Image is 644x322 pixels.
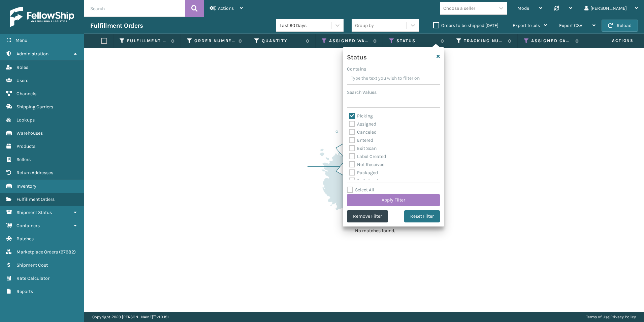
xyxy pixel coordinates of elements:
span: Shipping Carriers [17,104,53,110]
span: Administration [17,51,49,57]
span: Marketplace Orders [17,249,58,255]
div: Last 90 Days [280,22,332,29]
label: Assigned [349,121,376,127]
span: Actions [218,5,234,11]
div: Choose a seller [443,5,475,12]
button: Remove Filter [347,210,388,222]
label: Canceled [349,129,377,135]
span: Rate Calculator [17,275,50,281]
span: Menu [15,37,27,43]
a: Privacy Policy [610,315,636,319]
div: Group by [355,22,374,29]
span: Return Addresses [17,170,53,176]
label: Fulfillment Order Id [127,38,168,44]
span: Sellers [17,157,31,162]
input: Type the text you wish to filter on [347,73,440,85]
span: Export to .xls [513,23,540,28]
span: Actions [591,35,638,46]
a: Terms of Use [586,315,609,319]
span: Shipment Status [17,210,52,215]
button: Reload [602,20,638,32]
label: Exit Scan [349,145,377,151]
label: Quantity [262,38,302,44]
span: Batches [17,236,34,242]
span: Roles [17,64,28,70]
div: | [586,312,636,322]
label: Orders to be shipped [DATE] [433,23,498,28]
label: Contains [347,65,366,73]
span: Fulfillment Orders [17,196,55,202]
span: Mode [517,5,529,11]
label: Search Values [347,89,377,96]
label: Packaged [349,170,378,176]
button: Apply Filter [347,194,440,206]
label: Status [396,38,437,44]
span: Inventory [17,183,36,189]
h4: Status [347,51,366,61]
label: Assigned Carrier Service [531,38,572,44]
button: Reset Filter [404,210,440,222]
span: Shipment Cost [17,262,48,268]
span: Users [17,78,28,83]
h3: Fulfillment Orders [90,22,143,30]
p: Copyright 2023 [PERSON_NAME]™ v 1.0.191 [92,312,169,322]
span: Containers [17,223,40,229]
label: Assigned Warehouse [329,38,370,44]
label: Tracking Number [464,38,505,44]
label: Order Number [194,38,235,44]
span: Lookups [17,117,35,123]
span: Reports [17,289,33,294]
span: Products [17,143,35,149]
label: Palletized [349,178,378,184]
label: Entered [349,137,373,143]
label: Not Received [349,162,385,167]
span: Warehouses [17,130,43,136]
img: logo [10,7,74,27]
label: Select All [347,187,374,193]
span: Export CSV [559,23,582,28]
label: Picking [349,113,373,119]
label: Label Created [349,154,386,159]
span: Channels [17,91,36,97]
span: ( 97982 ) [59,249,76,255]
